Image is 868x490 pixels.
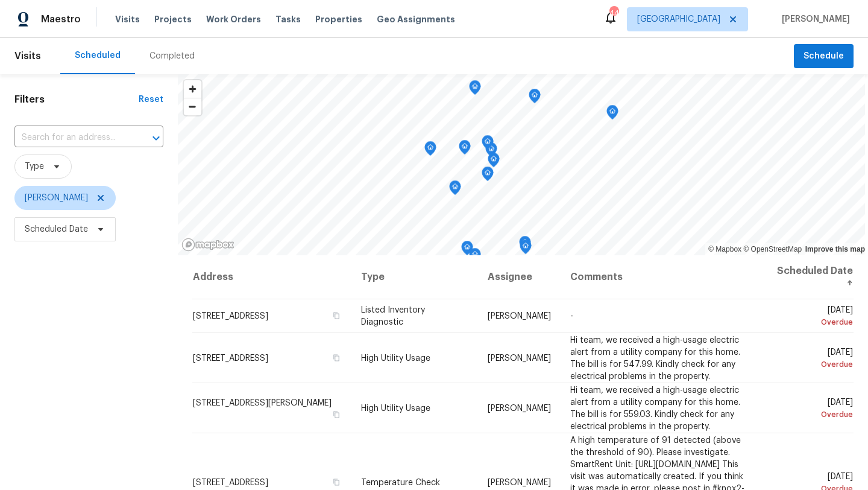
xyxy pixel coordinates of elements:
[14,43,41,69] span: Visits
[488,312,551,320] span: [PERSON_NAME]
[377,13,455,25] span: Geo Assignments
[315,13,362,25] span: Properties
[769,306,853,328] span: [DATE]
[193,478,268,486] span: [STREET_ADDRESS]
[424,141,436,160] div: Map marker
[25,192,88,204] span: [PERSON_NAME]
[488,153,500,171] div: Map marker
[478,255,561,299] th: Assignee
[743,245,802,253] a: OpenStreetMap
[361,306,425,326] span: Listed Inventory Diagnostic
[529,89,541,107] div: Map marker
[794,44,854,69] button: Schedule
[331,310,342,321] button: Copy Address
[488,478,551,486] span: [PERSON_NAME]
[769,316,853,328] div: Overdue
[570,386,740,430] span: Hi team, we received a high-usage electric alert from a utility company for this home. The bill i...
[25,161,44,173] span: Type
[769,348,853,370] span: [DATE]
[115,13,140,25] span: Visits
[331,476,342,487] button: Copy Address
[193,398,332,407] span: [STREET_ADDRESS][PERSON_NAME]
[331,409,342,419] button: Copy Address
[193,312,268,320] span: [STREET_ADDRESS]
[804,49,844,64] span: Schedule
[154,13,192,25] span: Projects
[361,354,430,362] span: High Utility Usage
[777,13,850,25] span: [PERSON_NAME]
[469,248,481,267] div: Map marker
[148,130,165,147] button: Open
[485,142,497,161] div: Map marker
[181,238,234,252] a: Mapbox homepage
[759,255,854,299] th: Scheduled Date ↑
[178,74,865,255] canvas: Map
[75,49,121,62] div: Scheduled
[488,354,551,362] span: [PERSON_NAME]
[449,180,461,199] div: Map marker
[184,98,201,115] button: Zoom out
[609,7,618,19] div: 44
[14,94,139,106] h1: Filters
[139,94,163,106] div: Reset
[149,50,195,62] div: Completed
[570,312,573,320] span: -
[361,478,440,486] span: Temperature Check
[206,13,261,25] span: Work Orders
[41,13,81,25] span: Maestro
[482,135,494,154] div: Map marker
[361,404,430,412] span: High Utility Usage
[519,236,531,255] div: Map marker
[331,352,342,363] button: Copy Address
[482,167,494,185] div: Map marker
[769,358,853,370] div: Overdue
[769,398,853,420] span: [DATE]
[461,241,473,259] div: Map marker
[193,354,268,362] span: [STREET_ADDRESS]
[488,404,551,412] span: [PERSON_NAME]
[184,80,201,98] button: Zoom in
[561,255,759,299] th: Comments
[25,223,88,235] span: Scheduled Date
[192,255,351,299] th: Address
[459,140,471,159] div: Map marker
[637,13,720,25] span: [GEOGRAPHIC_DATA]
[275,15,301,24] span: Tasks
[769,408,853,420] div: Overdue
[351,255,479,299] th: Type
[184,98,201,115] span: Zoom out
[708,245,741,253] a: Mapbox
[570,336,740,380] span: Hi team, we received a high-usage electric alert from a utility company for this home. The bill i...
[805,245,865,253] a: Improve this map
[14,129,130,147] input: Search for an address...
[520,240,532,258] div: Map marker
[469,80,481,99] div: Map marker
[606,105,618,124] div: Map marker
